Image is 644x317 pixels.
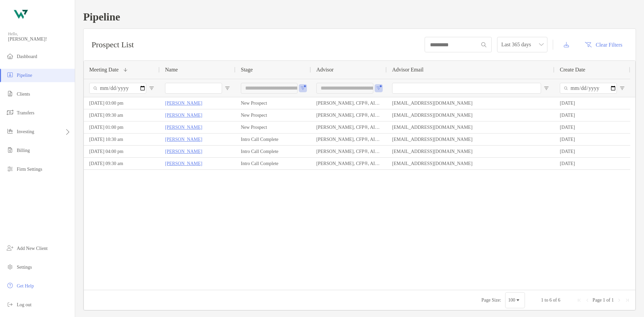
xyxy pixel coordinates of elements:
[17,265,32,270] span: Settings
[387,97,554,109] div: [EMAIL_ADDRESS][DOMAIN_NAME]
[481,42,486,47] img: input icon
[84,109,160,121] div: [DATE] 09:30 am
[84,158,160,169] div: [DATE] 09:30 am
[376,86,381,91] button: Open Filter Menu
[554,97,630,109] div: [DATE]
[541,298,543,303] span: 1
[481,298,501,303] div: Page Size:
[392,83,541,94] input: Advisor Email Filter Input
[625,298,630,303] div: Last Page
[165,67,178,73] span: Name
[6,244,14,252] img: add_new_client icon
[8,37,71,42] span: [PERSON_NAME]!
[580,37,628,52] button: Clear Filters
[554,134,630,145] div: [DATE]
[554,109,630,121] div: [DATE]
[235,109,311,121] div: New Prospect
[84,134,160,145] div: [DATE] 10:30 am
[311,146,387,157] div: [PERSON_NAME], CFP®, AIF®, CRPC
[165,83,222,94] input: Name Filter Input
[501,37,543,52] span: Last 365 days
[235,121,311,133] div: New Prospect
[165,147,202,156] a: [PERSON_NAME]
[225,86,230,91] button: Open Filter Menu
[554,158,630,169] div: [DATE]
[558,298,560,303] span: 6
[311,109,387,121] div: [PERSON_NAME], CFP®, AIF®, CRPC
[387,146,554,157] div: [EMAIL_ADDRESS][DOMAIN_NAME]
[235,158,311,169] div: Intro Call Complete
[165,111,202,119] a: [PERSON_NAME]
[387,134,554,145] div: [EMAIL_ADDRESS][DOMAIN_NAME]
[544,86,549,91] button: Open Filter Menu
[89,83,146,94] input: Meeting Date Filter Input
[17,302,32,307] span: Log out
[620,86,625,91] button: Open Filter Menu
[6,300,14,308] img: logout icon
[17,246,48,251] span: Add New Client
[554,146,630,157] div: [DATE]
[585,298,590,303] div: Previous Page
[603,298,605,303] span: 1
[165,123,202,131] a: [PERSON_NAME]
[89,67,119,73] span: Meeting Date
[6,71,14,79] img: pipeline icon
[6,127,14,135] img: investing icon
[316,67,334,73] span: Advisor
[165,159,202,168] a: [PERSON_NAME]
[387,121,554,133] div: [EMAIL_ADDRESS][DOMAIN_NAME]
[165,135,202,144] a: [PERSON_NAME]
[17,167,42,172] span: Firm Settings
[554,121,630,133] div: [DATE]
[387,158,554,169] div: [EMAIL_ADDRESS][DOMAIN_NAME]
[92,40,134,49] h3: Prospect List
[311,134,387,145] div: [PERSON_NAME], CFP®, AIF®, CRPC
[311,121,387,133] div: [PERSON_NAME], CFP®, AIF®, CRPC
[8,3,32,27] img: Zoe Logo
[84,121,160,133] div: [DATE] 01:00 pm
[17,110,34,115] span: Transfers
[387,109,554,121] div: [EMAIL_ADDRESS][DOMAIN_NAME]
[83,11,636,23] h1: Pipeline
[560,67,585,73] span: Create Date
[6,108,14,116] img: transfers icon
[6,52,14,60] img: dashboard icon
[6,281,14,289] img: get-help icon
[311,158,387,169] div: [PERSON_NAME], CFP®, AIF®, CRPC
[560,83,617,94] input: Create Date Filter Input
[149,86,154,91] button: Open Filter Menu
[84,97,160,109] div: [DATE] 03:00 pm
[311,97,387,109] div: [PERSON_NAME], CFP®, AIF®, CRPC
[84,146,160,157] div: [DATE] 04:00 pm
[392,67,424,73] span: Advisor Email
[17,73,32,78] span: Pipeline
[545,298,548,303] span: to
[6,146,14,154] img: billing icon
[549,298,552,303] span: 6
[616,298,622,303] div: Next Page
[593,298,602,303] span: Page
[611,298,614,303] span: 1
[553,298,557,303] span: of
[17,148,30,153] span: Billing
[606,298,610,303] span: of
[165,99,202,107] a: [PERSON_NAME]
[508,298,515,303] div: 100
[17,54,37,59] span: Dashboard
[17,92,30,97] span: Clients
[505,292,525,308] div: Page Size
[6,165,14,173] img: firm-settings icon
[6,263,14,271] img: settings icon
[6,90,14,98] img: clients icon
[235,97,311,109] div: New Prospect
[17,283,34,288] span: Get Help
[300,86,306,91] button: Open Filter Menu
[235,146,311,157] div: Intro Call Complete
[17,129,34,134] span: Investing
